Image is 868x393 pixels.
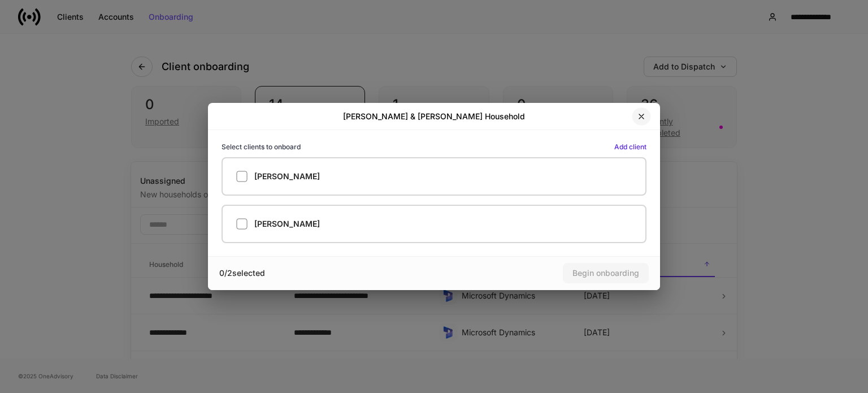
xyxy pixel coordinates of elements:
[219,267,434,279] div: 0 / 2 selected
[222,205,646,243] label: [PERSON_NAME]
[254,171,320,182] h5: [PERSON_NAME]
[614,144,646,150] button: Add client
[222,141,301,152] h6: Select clients to onboard
[254,218,320,230] h5: [PERSON_NAME]
[222,157,646,196] label: [PERSON_NAME]
[343,111,525,122] h2: [PERSON_NAME] & [PERSON_NAME] Household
